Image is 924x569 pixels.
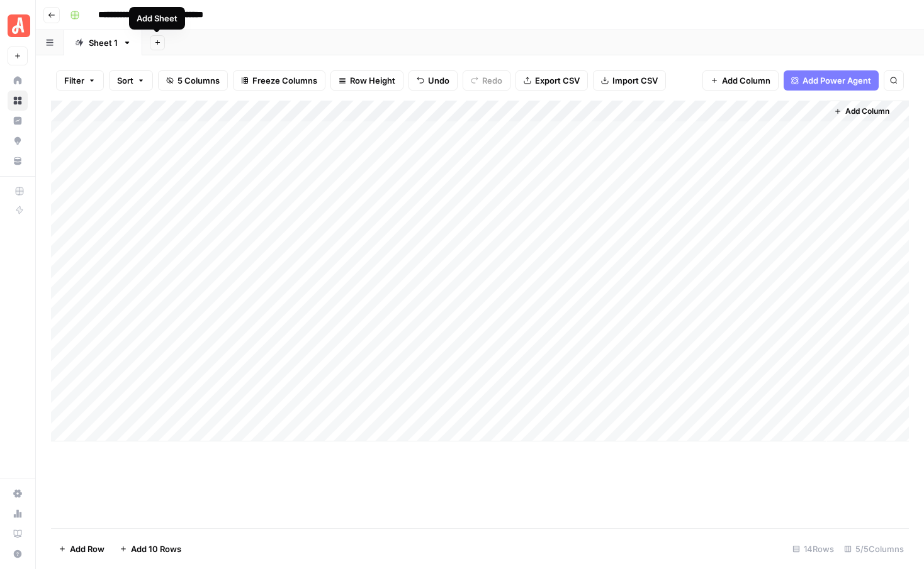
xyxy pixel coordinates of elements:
[784,70,879,91] button: Add Power Agent
[252,74,317,87] span: Freeze Columns
[51,539,112,559] button: Add Row
[117,74,133,87] span: Sort
[8,70,28,91] a: Home
[233,70,325,91] button: Freeze Columns
[8,504,28,524] a: Usage
[593,70,666,91] button: Import CSV
[131,543,181,555] span: Add 10 Rows
[8,10,28,41] button: Workspace: Angi
[463,70,510,91] button: Redo
[428,74,449,87] span: Undo
[8,483,28,504] a: Settings
[8,151,28,171] a: Your Data
[612,74,658,87] span: Import CSV
[702,70,779,91] button: Add Column
[64,74,84,87] span: Filter
[89,36,118,49] div: Sheet 1
[839,539,909,559] div: 5/5 Columns
[803,74,871,87] span: Add Power Agent
[516,70,588,91] button: Export CSV
[787,539,839,559] div: 14 Rows
[64,30,142,55] a: Sheet 1
[408,70,458,91] button: Undo
[177,74,220,87] span: 5 Columns
[8,111,28,131] a: Insights
[8,91,28,111] a: Browse
[350,74,395,87] span: Row Height
[330,70,403,91] button: Row Height
[137,12,177,25] div: Add Sheet
[8,131,28,151] a: Opportunities
[8,14,30,37] img: Angi Logo
[109,70,153,91] button: Sort
[112,539,189,559] button: Add 10 Rows
[722,74,770,87] span: Add Column
[56,70,104,91] button: Filter
[845,106,889,117] span: Add Column
[482,74,502,87] span: Redo
[829,103,894,119] button: Add Column
[158,70,228,91] button: 5 Columns
[8,544,28,564] button: Help + Support
[70,543,104,555] span: Add Row
[8,524,28,544] a: Learning Hub
[535,74,580,87] span: Export CSV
